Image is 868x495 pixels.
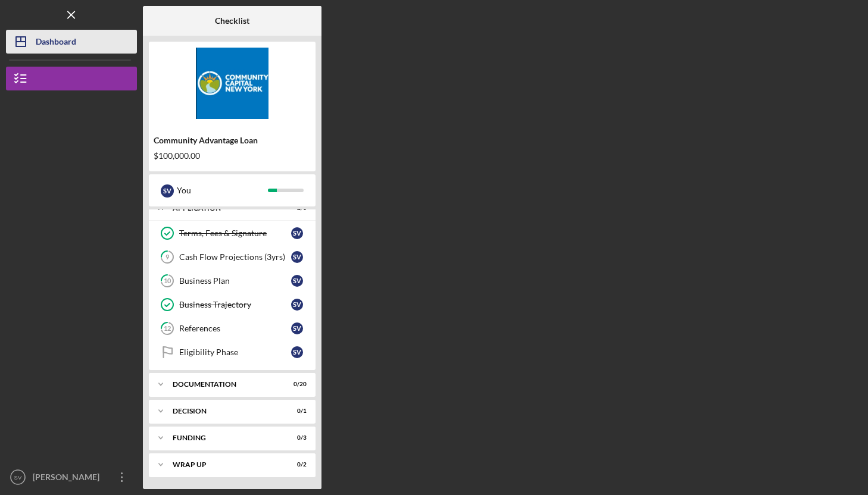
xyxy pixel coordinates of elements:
[291,299,303,311] div: S V
[285,434,307,441] div: 0 / 3
[215,16,249,26] b: Checklist
[155,221,310,245] a: Terms, Fees & SignatureSV
[177,180,268,200] div: You
[154,136,311,145] div: Community Advantage Loan
[179,324,291,333] div: References
[154,151,311,161] div: $100,000.00
[6,30,137,54] button: Dashboard
[285,461,307,468] div: 0 / 2
[155,293,310,317] a: Business TrajectorySV
[166,253,170,261] tspan: 9
[285,381,307,388] div: 0 / 20
[179,347,291,357] div: Eligibility Phase
[291,227,303,239] div: S V
[155,340,310,364] a: Eligibility PhaseSV
[179,228,291,238] div: Terms, Fees & Signature
[291,251,303,263] div: S V
[173,461,277,468] div: Wrap up
[30,465,107,492] div: [PERSON_NAME]
[161,184,174,198] div: S V
[155,317,310,340] a: 12ReferencesSV
[14,474,22,481] text: SV
[164,277,171,285] tspan: 10
[173,408,277,415] div: Decision
[291,322,303,334] div: S V
[149,48,316,119] img: Product logo
[179,252,291,262] div: Cash Flow Projections (3yrs)
[36,30,76,57] div: Dashboard
[173,381,277,388] div: Documentation
[179,300,291,309] div: Business Trajectory
[164,325,171,333] tspan: 12
[179,276,291,286] div: Business Plan
[6,465,137,489] button: SV[PERSON_NAME]
[155,269,310,293] a: 10Business PlanSV
[285,408,307,415] div: 0 / 1
[173,434,277,441] div: Funding
[291,346,303,358] div: S V
[155,245,310,269] a: 9Cash Flow Projections (3yrs)SV
[291,275,303,287] div: S V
